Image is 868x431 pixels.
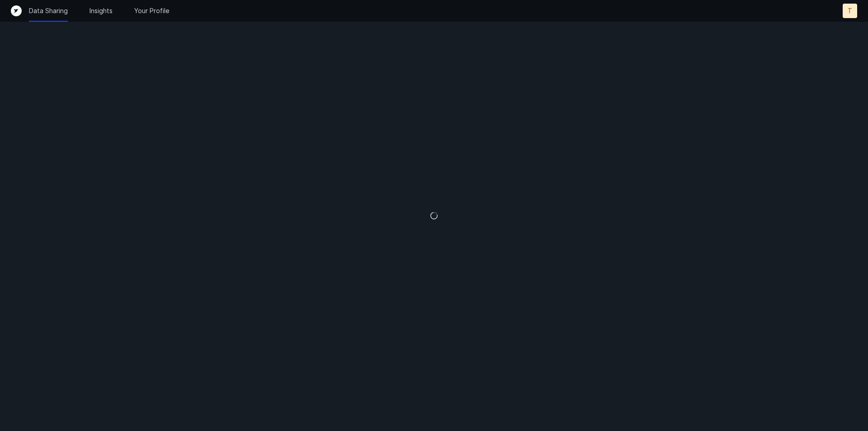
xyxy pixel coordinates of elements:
p: T [848,6,852,15]
a: Your Profile [134,6,170,15]
button: T [843,4,857,18]
a: Data Sharing [29,6,68,15]
a: Insights [90,6,113,15]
